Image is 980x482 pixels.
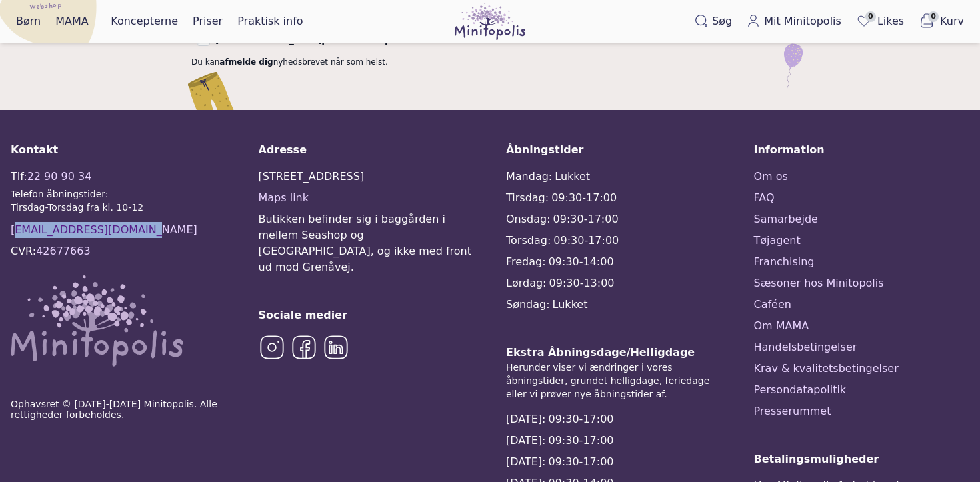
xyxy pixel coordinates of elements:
span: Lukket [553,298,588,311]
div: Åbningstider [506,142,722,158]
div: Information [754,142,970,158]
a: Sæsoner hos Minitopolis [754,275,970,291]
button: 0Kurv [913,10,969,33]
span: Mandag: [506,170,552,183]
div: Kontakt [11,142,227,158]
a: Franchising [754,254,970,270]
a: 0Likes [851,10,909,33]
div: Ekstra Åbningsdage/Helligdage [506,345,722,401]
div: [STREET_ADDRESS] [259,169,475,185]
span: Lørdag: [506,277,547,289]
span: Søndag: [506,298,550,311]
p: Ophavsret © [DATE]-[DATE] Minitopolis. Alle rettigheder forbeholdes. [11,399,227,420]
span: 09:30-17:00 [551,191,617,204]
a: Om MAMA [754,318,970,334]
div: 09:30-17:00 [549,411,614,427]
a: Priser [187,11,228,32]
img: Facebook icon [291,334,317,361]
a: Persondatapolitik [754,382,970,398]
span: Mit Minitopolis [764,13,841,29]
a: Caféen [754,297,970,313]
div: Herunder viser vi ændringer i vores åbningstider, grundet helligdage, feriedage eller vi prøver n... [506,361,722,401]
span: Tirsdag: [506,191,549,204]
a: 42677663 [36,245,90,257]
a: MAMA [50,11,94,32]
div: 09:30-17:00 [549,454,614,470]
span: 09:30-17:00 [553,213,619,225]
img: Minitopolis logo [11,275,183,366]
span: Torsdag: [506,234,551,247]
a: Maps link [259,191,309,204]
a: Handelsbetingelser [754,339,970,355]
span: 09:30-14:00 [549,255,614,268]
div: 09:30-17:00 [549,433,614,449]
div: Du kan nyhedsbrevet når som helst. [191,57,789,67]
span: 0 [928,11,939,22]
span: [DATE]: [506,434,546,447]
a: [EMAIL_ADDRESS][DOMAIN_NAME] [11,222,197,238]
span: Fredag: [506,255,546,268]
div: Betalingsmuligheder [754,451,970,467]
a: Mit Minitopolis [741,11,847,32]
a: Børn [11,11,46,32]
a: 22 90 90 34 [27,170,92,183]
img: Minitopolis logo [455,3,526,40]
span: Likes [877,13,904,29]
a: afmelde dig [219,57,273,67]
div: Sociale medier [259,307,475,323]
span: 09:30-13:00 [549,277,615,289]
a: Presserummet [754,403,970,419]
img: Instagram icon [259,334,285,361]
a: Krav & kvalitetsbetingelser [754,361,970,377]
button: Søg [689,11,737,32]
span: Butikken befinder sig i baggården i mellem Seashop og [GEOGRAPHIC_DATA], og ikke med front ud mod... [259,211,475,275]
a: Samarbejde [754,211,970,227]
a: Praktisk info [232,11,308,32]
span: 0 [865,11,876,22]
span: 09:30-17:00 [553,234,619,247]
div: Tlf: [11,169,143,185]
div: Adresse [259,142,475,158]
a: Koncepterne [105,11,183,32]
a: Tøjagent [754,233,970,249]
a: FAQ [754,190,970,206]
span: Onsdag: [506,213,551,225]
div: Tirsdag-Torsdag fra kl. 10-12 [11,201,143,214]
img: LinkedIn icon [323,334,349,361]
a: Om os [754,169,970,185]
span: Søg [712,13,732,29]
span: [DATE]: [506,455,546,468]
div: Telefon åbningstider: [11,187,143,201]
span: Lukket [555,170,590,183]
span: Kurv [940,13,964,29]
div: CVR: [11,243,91,259]
span: [DATE]: [506,413,546,425]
